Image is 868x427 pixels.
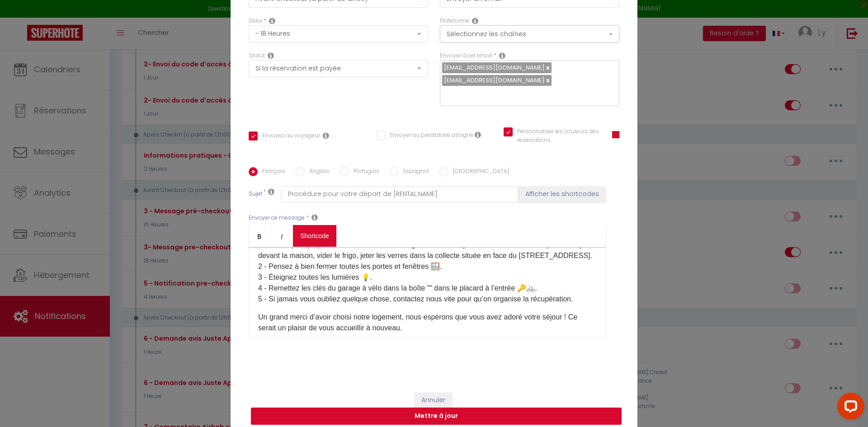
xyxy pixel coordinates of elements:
[251,408,622,425] button: Mettre à jour
[444,63,545,72] span: [EMAIL_ADDRESS][DOMAIN_NAME]
[258,312,596,333] p: Un grand merci d’avoir choisi notre logement, nous espérons que vous avez adoré votre séjour ! Ce...
[271,225,293,247] a: Italic
[249,247,606,338] div: [RENTAL:HOSTFIRSTNAME]​
[249,17,262,25] label: Délai
[472,17,478,24] i: Action Channel
[475,131,481,138] i: Envoyer au prestataire si il est assigné
[249,190,262,199] label: Sujet
[499,52,505,59] i: Recipient
[415,393,452,408] button: Annuler
[399,167,429,177] label: Espagnol
[249,214,305,222] label: Envoyer ce message
[830,389,868,427] iframe: LiveChat chat widget
[269,17,275,24] i: Action Time
[440,25,619,42] button: Sélectionnez les chaînes
[268,188,274,195] i: Subject
[249,52,265,60] label: Statut
[349,167,379,177] label: Portugais
[323,132,329,139] i: Envoyer au voyageur
[293,225,336,247] a: Shortcode
[444,76,545,84] span: [EMAIL_ADDRESS][DOMAIN_NAME]
[440,52,492,60] label: Envoyer à cet email
[249,225,271,247] a: Bold
[311,214,318,221] i: Message
[268,52,274,59] i: Booking status
[440,17,469,25] label: Plateforme
[258,167,285,177] label: Français
[519,186,606,202] button: Afficher les shortcodes
[305,167,330,177] label: Anglais
[448,167,509,177] label: [GEOGRAPHIC_DATA]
